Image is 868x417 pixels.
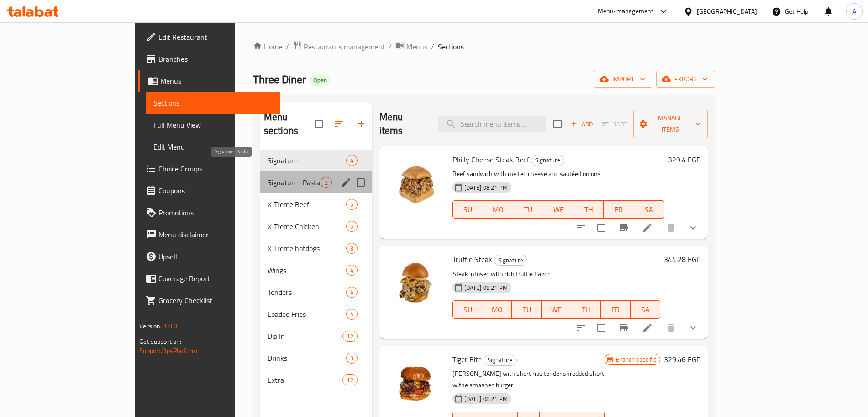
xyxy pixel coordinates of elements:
div: X-Treme hotdogs3 [260,237,372,259]
span: Menu disclaimer [158,229,272,240]
span: A [852,6,856,16]
a: Edit menu item [642,222,653,233]
button: delete [660,317,682,339]
div: items [346,353,358,364]
button: Manage items [633,110,708,138]
button: FR [604,200,634,219]
span: Menus [160,75,272,86]
span: Signature [494,255,527,266]
span: Upsell [158,251,272,262]
span: Signature [531,155,564,166]
h6: 329.46 EGP [664,353,700,366]
h2: Menu sections [264,110,315,138]
span: Tenders [268,287,346,298]
span: Add item [567,117,596,131]
img: Tiger Bite [387,353,445,412]
span: [DATE] 08:21 PM [461,395,511,403]
button: show more [682,217,704,239]
span: Branches [158,53,272,64]
span: X-Treme hotdogs [268,243,346,254]
div: Tenders4 [260,281,372,303]
span: Extra [268,374,343,385]
svg: Show Choices [688,322,699,333]
span: Select to update [592,218,611,237]
span: Sections [438,41,464,52]
span: FR [605,303,627,316]
button: SA [631,300,660,319]
span: import [601,74,645,85]
span: MO [487,203,510,216]
span: 4 [347,266,357,275]
button: TH [571,300,601,319]
span: Drinks [268,353,346,364]
div: Signature4 [260,150,372,171]
span: [DATE] 08:21 PM [461,183,511,192]
span: Sections [153,97,272,108]
div: Signature [494,255,527,266]
a: Upsell [138,246,279,267]
button: show more [682,317,704,339]
div: items [346,221,358,232]
img: Truffle Steak [387,253,445,311]
button: MO [482,300,512,319]
span: Grocery Checklist [158,295,272,306]
a: Choice Groups [138,158,279,180]
span: X-Treme Chicken [268,221,346,232]
p: Steak infused with rich truffle flavor [452,268,660,280]
button: edit [339,176,353,189]
input: search [438,116,546,132]
span: Wings [268,265,346,276]
h2: Menu items [379,110,427,138]
span: 4 [347,288,357,297]
div: items [346,309,358,320]
span: 2 [321,178,331,187]
button: FR [601,300,631,319]
span: Loaded Fries [268,309,346,320]
div: Drinks3 [260,347,372,369]
span: Select all sections [309,114,328,134]
div: items [346,199,358,210]
button: SU [452,300,483,319]
span: Get support on: [139,336,181,347]
a: Edit menu item [642,322,653,333]
span: Signature -Pasta [268,177,321,188]
div: Signature [531,155,564,166]
span: Promotions [158,207,272,218]
button: export [656,71,715,88]
span: Three Diner [253,69,306,90]
button: WE [542,300,571,319]
h6: 329.4 EGP [668,153,700,166]
span: 12 [343,376,357,385]
span: Manage items [641,112,700,135]
span: Version: [139,320,162,332]
div: items [346,287,358,298]
a: Menus [138,70,279,92]
div: X-Treme Beef [268,199,346,210]
span: 12 [343,332,357,341]
button: Add section [350,113,372,135]
button: Branch-specific-item [613,317,635,339]
span: 4 [347,156,357,165]
span: Truffle Steak [452,252,492,266]
span: Coupons [158,185,272,196]
div: [GEOGRAPHIC_DATA] [697,6,757,16]
button: SA [634,200,664,219]
a: Full Menu View [146,114,279,136]
nav: Menu sections [260,146,372,395]
div: X-Treme Beef5 [260,193,372,215]
span: Signature [268,155,346,166]
span: SU [457,303,479,316]
button: WE [543,200,573,219]
span: Select section [548,114,567,134]
p: [PERSON_NAME] with short ribs tender shredded short withe smashed burger [452,368,605,391]
span: 3 [347,244,357,253]
li: / [286,41,289,52]
span: Open [310,76,331,84]
span: Branch specific [612,355,659,364]
a: Menus [395,41,427,53]
span: export [663,74,708,85]
button: delete [660,217,682,239]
